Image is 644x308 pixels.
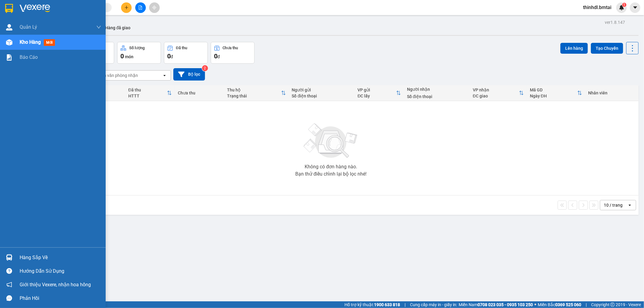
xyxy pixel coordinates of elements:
[6,24,12,30] img: warehouse-icon
[176,46,187,50] div: Đã thu
[344,301,400,308] span: Hỗ trợ kỹ thuật:
[619,5,624,10] img: icon-new-feature
[407,87,467,92] div: Người nhận
[604,202,623,208] div: 10 / trang
[96,25,101,30] span: down
[125,54,133,59] span: món
[610,303,615,307] span: copyright
[128,94,167,98] div: HTTT
[357,87,396,92] div: VP gửi
[470,85,527,101] th: Toggle SortBy
[211,42,255,64] button: Chưa thu0đ
[5,4,13,13] img: logo-vxr
[128,87,167,92] div: Đã thu
[44,39,55,46] span: mới
[120,52,124,60] span: 0
[149,2,160,13] button: aim
[6,39,12,46] img: warehouse-icon
[178,90,221,95] div: Chưa thu
[121,2,132,13] button: plus
[152,5,156,10] span: aim
[20,267,101,276] div: Hướng dẫn sử dụng
[20,53,38,61] span: Báo cáo
[407,94,467,99] div: Số điện thoại
[605,19,625,26] div: ver 1.8.147
[124,5,129,10] span: plus
[633,5,638,10] span: caret-down
[292,87,352,92] div: Người gửi
[20,281,91,288] span: Giới thiệu Vexere, nhận hoa hồng
[173,68,205,81] button: Bộ lọc
[578,4,616,11] span: thinhdl.bmtai
[305,164,357,169] div: Không có đơn hàng nào.
[591,43,623,54] button: Tạo Chuyến
[96,72,138,78] div: Chọn văn phòng nhận
[538,301,581,308] span: Miền Bắc
[162,73,167,78] svg: open
[20,294,101,303] div: Phản hồi
[292,94,352,98] div: Số điện thoại
[527,85,585,101] th: Toggle SortBy
[223,46,238,50] div: Chưa thu
[214,52,217,60] span: 0
[560,43,588,54] button: Lên hàng
[622,3,626,7] sup: 1
[224,85,289,101] th: Toggle SortBy
[473,94,519,98] div: ĐC giao
[135,2,146,13] button: file-add
[530,87,577,92] div: Mã GD
[405,301,405,308] span: |
[459,301,533,308] span: Miền Nam
[6,295,12,301] span: message
[354,85,404,101] th: Toggle SortBy
[630,2,640,13] button: caret-down
[6,268,12,274] span: question-circle
[6,54,12,61] img: solution-icon
[6,282,12,287] span: notification
[473,87,519,92] div: VP nhận
[357,94,396,98] div: ĐC lấy
[374,302,400,307] strong: 1900 633 818
[478,302,533,307] strong: 0708 023 035 - 0935 103 250
[555,302,581,307] strong: 0369 525 060
[129,46,145,50] div: Số lượng
[202,65,208,71] sup: 2
[217,54,220,59] span: đ
[6,254,12,261] img: warehouse-icon
[167,52,171,60] span: 0
[586,301,587,308] span: |
[20,23,37,31] span: Quản Lý
[164,42,208,64] button: Đã thu0đ
[117,42,161,64] button: Số lượng0món
[588,90,635,95] div: Nhân viên
[227,94,281,98] div: Trạng thái
[138,5,143,10] span: file-add
[20,39,41,45] span: Kho hàng
[100,21,135,35] button: Hàng đã giao
[410,301,457,308] span: Cung cấp máy in - giấy in:
[20,253,101,262] div: Hàng sắp về
[623,3,625,7] span: 1
[171,54,173,59] span: đ
[534,303,536,306] span: ⚪️
[530,94,577,98] div: Ngày ĐH
[301,120,361,162] img: svg+xml;base64,PHN2ZyBjbGFzcz0ibGlzdC1wbHVnX19zdmciIHhtbG5zPSJodHRwOi8vd3d3LnczLm9yZy8yMDAwL3N2Zy...
[627,203,632,208] svg: open
[227,87,281,92] div: Thu hộ
[125,85,175,101] th: Toggle SortBy
[295,172,367,176] div: Bạn thử điều chỉnh lại bộ lọc nhé!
